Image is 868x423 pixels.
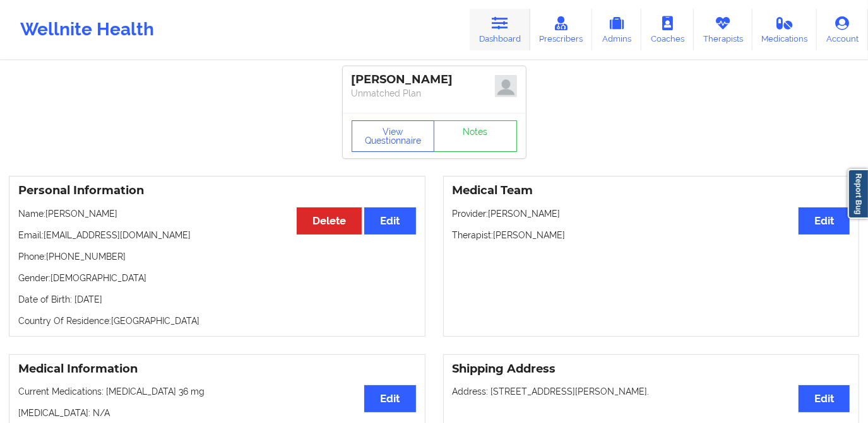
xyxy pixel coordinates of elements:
a: Notes [434,120,517,152]
button: Edit [364,207,415,235]
p: Name: [PERSON_NAME] [18,207,416,220]
div: [PERSON_NAME] [352,72,517,87]
button: Edit [364,385,415,412]
a: Report Bug [848,169,868,219]
p: Therapist: [PERSON_NAME] [453,229,850,241]
a: Admins [592,9,641,50]
a: Dashboard [470,9,530,50]
a: Prescribers [530,9,593,50]
h3: Medical Team [453,183,850,198]
button: Edit [799,385,850,412]
p: Unmatched Plan [352,87,517,100]
p: Date of Birth: [DATE] [18,293,416,306]
button: View Questionnaire [352,120,435,152]
h3: Personal Information [18,183,416,198]
button: Delete [297,207,362,235]
p: Gender: [DEMOGRAPHIC_DATA] [18,272,416,284]
h3: Shipping Address [453,362,850,376]
p: Address: [STREET_ADDRESS][PERSON_NAME]. [453,385,850,398]
a: Medications [752,9,817,50]
p: Country Of Residence: [GEOGRAPHIC_DATA] [18,315,416,327]
a: Account [817,9,868,50]
a: Coaches [641,9,694,50]
a: Therapists [694,9,752,50]
p: Phone: [PHONE_NUMBER] [18,250,416,263]
p: Email: [EMAIL_ADDRESS][DOMAIN_NAME] [18,229,416,241]
p: Current Medications: [MEDICAL_DATA] 36 mg [18,385,416,398]
p: [MEDICAL_DATA]: N/A [18,407,416,419]
img: z+GWkhknzVudQAAAABJRU5ErkJggg== [495,75,517,97]
h3: Medical Information [18,362,416,376]
button: Edit [799,207,850,235]
p: Provider: [PERSON_NAME] [453,207,850,220]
